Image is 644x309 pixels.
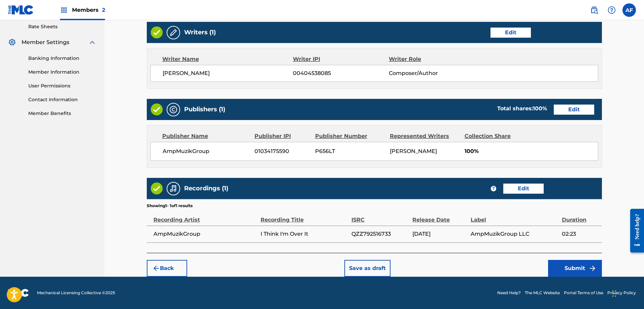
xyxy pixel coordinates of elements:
a: Need Help? [497,290,521,296]
div: Collection Share [465,132,530,140]
img: Publishers [169,106,177,114]
div: Total shares: [497,105,547,113]
p: Showing 1 - 1 of 1 results [147,203,193,209]
a: Banking Information [28,55,96,62]
div: Writer Name [162,55,293,63]
span: 2 [102,7,105,13]
button: Save as draft [344,260,391,277]
span: 02:23 [562,230,599,238]
div: Help [605,3,618,17]
span: [DATE] [412,230,467,238]
span: AmpMuzikGroup [154,230,257,238]
span: AmpMuzikGroup [163,147,250,155]
span: ? [491,186,496,191]
img: Top Rightsholders [60,6,68,14]
span: Composer/Author [389,69,476,77]
img: help [608,6,616,14]
img: expand [88,38,96,46]
img: Writers [169,29,177,37]
img: Valid [151,104,163,115]
img: Valid [151,27,163,38]
a: Member Information [28,69,96,76]
div: Represented Writers [390,132,460,140]
h5: Publishers (1) [184,106,225,113]
img: f7272a7cc735f4ea7f67.svg [588,264,597,272]
span: P656LT [315,147,385,155]
a: Contact Information [28,96,96,103]
a: Public Search [587,3,601,17]
img: 7ee5dd4eb1f8a8e3ef2f.svg [152,264,160,272]
img: Member Settings [8,38,16,46]
div: Publisher Number [315,132,385,140]
span: I Think I'm Over It [261,230,348,238]
span: AmpMuzikGroup LLC [471,230,558,238]
div: Writer IPI [293,55,389,63]
span: QZZ792516733 [351,230,409,238]
img: logo [8,289,29,297]
h5: Writers (1) [184,29,216,36]
span: Members [72,6,105,14]
span: 01034175590 [255,147,310,155]
h5: Recordings (1) [184,185,228,192]
button: Submit [548,260,602,277]
img: search [590,6,598,14]
a: Portal Terms of Use [564,290,603,296]
a: Member Benefits [28,110,96,117]
div: Writer Role [389,55,476,63]
span: 00404538085 [293,69,388,77]
a: The MLC Website [525,290,560,296]
div: Release Date [412,209,467,224]
div: ISRC [351,209,409,224]
div: Publisher Name [162,132,249,140]
iframe: Resource Center [625,204,644,258]
iframe: Chat Widget [610,277,644,309]
img: Valid [151,183,163,194]
div: Drag [612,283,616,304]
button: Edit [490,28,531,38]
a: User Permissions [28,82,96,89]
span: [PERSON_NAME] [390,148,437,154]
img: Recordings [169,185,177,193]
div: Publisher IPI [255,132,310,140]
div: Duration [562,209,599,224]
div: User Menu [622,3,636,17]
img: MLC Logo [8,5,34,15]
div: Recording Title [261,209,348,224]
span: [PERSON_NAME] [163,69,293,77]
button: Edit [554,105,594,115]
a: Rate Sheets [28,23,96,30]
div: Recording Artist [154,209,257,224]
span: 100 % [533,105,547,112]
div: Label [471,209,558,224]
span: Member Settings [22,38,69,46]
button: Edit [503,184,544,194]
span: 100% [465,147,598,155]
a: Privacy Policy [607,290,636,296]
button: Back [147,260,187,277]
span: Mechanical Licensing Collective © 2025 [37,290,115,296]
